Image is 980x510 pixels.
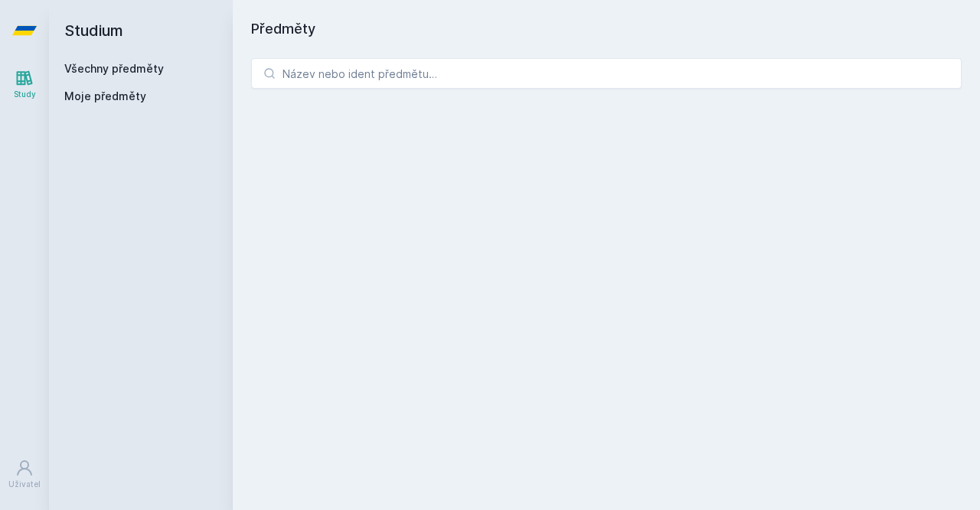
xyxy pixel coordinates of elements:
input: Název nebo ident předmětu… [251,58,962,89]
a: Study [3,61,46,108]
a: Uživatel [3,451,46,498]
span: Moje předměty [64,89,146,104]
a: Všechny předměty [64,62,164,75]
div: Study [14,89,36,100]
h1: Předměty [251,18,962,40]
div: Uživatel [8,479,41,490]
